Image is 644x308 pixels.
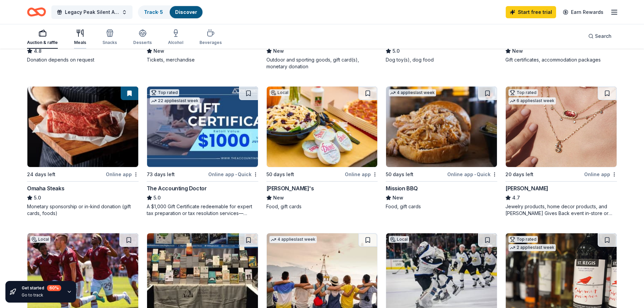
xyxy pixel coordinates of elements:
[27,40,58,45] div: Auction & raffle
[386,56,497,63] div: Dog toy(s), dog food
[47,285,61,291] div: 60 %
[138,5,203,19] button: Track· 5Discover
[74,26,86,49] button: Meals
[27,203,139,217] div: Monetary sponsorship or in-kind donation (gift cards, foods)
[168,26,183,49] button: Alcohol
[199,26,222,49] button: Beverages
[34,47,42,55] span: 4.8
[392,47,400,55] span: 5.0
[266,86,378,210] a: Image for Dion'sLocal50 days leftOnline app[PERSON_NAME]'sNewFood, gift cards
[22,285,61,291] div: Get started
[175,9,197,15] a: Discover
[345,170,378,179] div: Online app
[147,86,258,217] a: Image for The Accounting DoctorTop rated22 applieslast week73 days leftOnline app•QuickThe Accoun...
[389,89,436,96] div: 4 applies last week
[595,32,612,40] span: Search
[392,194,403,202] span: New
[506,6,556,18] a: Start free trial
[65,8,119,16] span: Legacy Peak Silent Auction & Holiday Event
[266,170,294,179] div: 50 days left
[559,6,607,18] a: Earn Rewards
[27,26,58,49] button: Auction & raffle
[27,86,139,217] a: Image for Omaha Steaks 24 days leftOnline appOmaha Steaks5.0Monetary sponsorship or in-kind donat...
[133,26,152,49] button: Desserts
[584,170,617,179] div: Online app
[505,56,617,63] div: Gift certificates, accommodation packages
[51,5,133,19] button: Legacy Peak Silent Auction & Holiday Event
[30,236,50,243] div: Local
[147,170,175,179] div: 73 days left
[208,170,258,179] div: Online app Quick
[27,56,139,63] div: Donation depends on request
[386,184,418,192] div: Mission BBQ
[168,40,183,45] div: Alcohol
[235,172,237,177] span: •
[147,203,258,217] div: A $1,000 Gift Certificate redeemable for expert tax preparation or tax resolution services—recipi...
[147,56,258,63] div: Tickets, merchandise
[102,26,117,49] button: Snacks
[34,194,41,202] span: 5.0
[273,194,284,202] span: New
[505,170,533,179] div: 20 days left
[74,40,86,45] div: Meals
[389,236,409,243] div: Local
[199,40,222,45] div: Beverages
[508,244,556,251] div: 2 applies last week
[102,40,117,45] div: Snacks
[27,170,55,179] div: 24 days left
[386,87,497,167] img: Image for Mission BBQ
[386,170,413,179] div: 50 days left
[106,170,139,179] div: Online app
[583,29,617,43] button: Search
[133,40,152,45] div: Desserts
[508,89,538,96] div: Top rated
[505,203,617,217] div: Jewelry products, home decor products, and [PERSON_NAME] Gives Back event in-store or online (or ...
[150,89,179,96] div: Top rated
[447,170,497,179] div: Online app Quick
[474,172,476,177] span: •
[506,87,617,167] img: Image for Kendra Scott
[150,97,200,104] div: 22 applies last week
[512,194,520,202] span: 4.7
[27,184,64,192] div: Omaha Steaks
[266,56,378,70] div: Outdoor and sporting goods, gift card(s), monetary donation
[505,86,617,217] a: Image for Kendra ScottTop rated6 applieslast week20 days leftOnline app[PERSON_NAME]4.7Jewelry pr...
[508,236,538,243] div: Top rated
[267,87,378,167] img: Image for Dion's
[27,87,138,167] img: Image for Omaha Steaks
[505,184,548,192] div: [PERSON_NAME]
[266,184,314,192] div: [PERSON_NAME]'s
[386,86,497,210] a: Image for Mission BBQ4 applieslast week50 days leftOnline app•QuickMission BBQNewFood, gift cards
[386,203,497,210] div: Food, gift cards
[269,89,290,96] div: Local
[22,292,61,298] div: Go to track
[269,236,317,243] div: 4 applies last week
[144,9,163,15] a: Track· 5
[273,47,284,55] span: New
[147,184,207,192] div: The Accounting Doctor
[266,203,378,210] div: Food, gift cards
[153,47,164,55] span: New
[512,47,523,55] span: New
[508,97,556,104] div: 6 applies last week
[147,87,258,167] img: Image for The Accounting Doctor
[27,4,46,20] a: Home
[153,194,161,202] span: 5.0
